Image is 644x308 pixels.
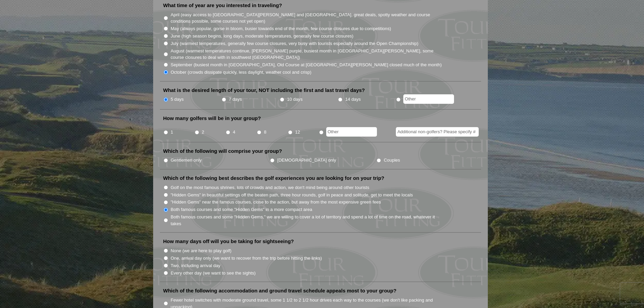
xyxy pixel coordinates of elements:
label: October (crowds dissipate quickly, less daylight, weather cool and crisp) [171,69,312,76]
label: What is the desired length of your tour, NOT including the first and last travel days? [163,87,365,94]
input: Other [403,94,454,104]
label: 4 [233,129,235,136]
label: [DEMOGRAPHIC_DATA] only [277,157,336,164]
label: "Hidden Gems" near the famous courses, close to the action, but away from the most expensive gree... [171,199,381,206]
label: Which of the following will comprise your group? [163,148,282,155]
label: June (high season begins, long days, moderate temperatures, generally few course closures) [171,33,354,40]
label: 1 [171,129,173,136]
label: Golf on the most famous shrines, lots of crowds and action, we don't mind being around other tour... [171,184,369,191]
label: 12 [295,129,300,136]
label: July (warmest temperatures, generally few course closures, very busy with tourists especially aro... [171,40,419,47]
label: One, arrival day only (we want to recover from the trip before hitting the links) [171,255,322,262]
label: How many golfers will be in your group? [163,115,261,122]
label: Gentlemen only [171,157,202,164]
label: Two, including arrival day [171,262,220,269]
label: Every other day (we want to see the sights) [171,270,256,277]
label: 14 days [345,96,361,103]
label: 7 days [229,96,242,103]
label: Couples [384,157,400,164]
label: "Hidden Gems" in beautiful settings off the beaten path, three hour rounds, golf in peace and sol... [171,192,413,198]
label: 2 [202,129,204,136]
input: Additional non-golfers? Please specify # [396,127,479,137]
label: 5 days [171,96,184,103]
label: 8 [264,129,266,136]
input: Other [326,127,377,137]
label: Which of the following best describes the golf experiences you are looking for on your trip? [163,175,384,182]
label: September (busiest month in [GEOGRAPHIC_DATA], Old Course at [GEOGRAPHIC_DATA][PERSON_NAME] close... [171,62,442,68]
label: What time of year are you interested in traveling? [163,2,282,9]
label: 10 days [287,96,303,103]
label: May (always popular, gorse in bloom, busier towards end of the month, few course closures due to ... [171,25,391,32]
label: Both famous courses and some "Hidden Gems," we are willing to cover a lot of territory and spend ... [171,214,443,227]
label: None (we are here to play golf) [171,247,232,254]
label: Which of the following accommodation and ground travel schedule appeals most to your group? [163,287,397,294]
label: April (easy access to [GEOGRAPHIC_DATA][PERSON_NAME] and [GEOGRAPHIC_DATA], great deals, spotty w... [171,11,443,25]
label: Both famous courses and some "Hidden Gems" in a more compact area [171,206,312,213]
label: August (warmest temperatures continue, [PERSON_NAME] purple, busiest month in [GEOGRAPHIC_DATA][P... [171,48,443,61]
label: How many days off will you be taking for sightseeing? [163,238,294,245]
